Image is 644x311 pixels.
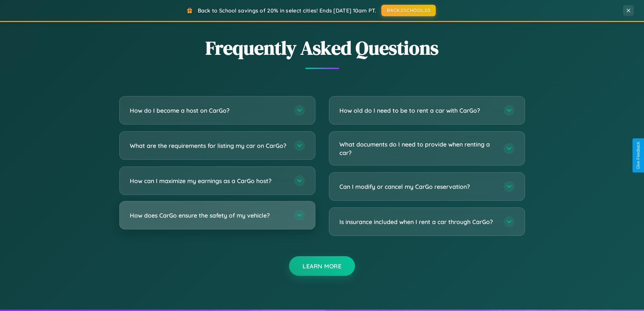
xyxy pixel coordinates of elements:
[130,141,287,150] h3: What are the requirements for listing my car on CarGo?
[130,177,287,185] h3: How can I maximize my earnings as a CarGo host?
[130,211,287,220] h3: How does CarGo ensure the safety of my vehicle?
[339,106,497,115] h3: How old do I need to be to rent a car with CarGo?
[339,140,497,157] h3: What documents do I need to provide when renting a car?
[130,106,287,115] h3: How do I become a host on CarGo?
[289,256,355,276] button: Learn More
[636,142,641,169] div: Give Feedback
[119,35,525,61] h2: Frequently Asked Questions
[198,7,376,14] span: Back to School savings of 20% in select cities! Ends [DATE] 10am PT.
[339,218,497,226] h3: Is insurance included when I rent a car through CarGo?
[339,182,497,191] h3: Can I modify or cancel my CarGo reservation?
[381,5,436,16] button: BACK2SCHOOL20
